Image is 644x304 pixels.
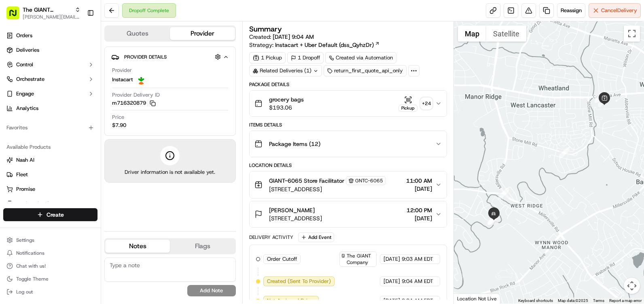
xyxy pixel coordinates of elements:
span: GIANT-6065 Store Facilitator [269,177,344,185]
button: Quotes [105,27,170,40]
div: Pickup [398,105,417,112]
a: Orders [3,29,97,42]
button: Show satellite imagery [486,25,526,42]
img: Nash [8,8,24,24]
div: Items Details [249,122,447,128]
span: API Documentation [76,117,130,125]
span: Deliveries [16,46,39,54]
span: 9:03 AM EDT [402,255,433,263]
button: Fleet [3,168,97,181]
span: Reassign [561,7,582,14]
div: We're available if you need us! [28,85,102,92]
button: grocery bags$193.06Pickup+24 [250,91,447,116]
a: 📗Knowledge Base [5,114,65,129]
button: Pickup+24 [398,96,432,112]
div: + 24 [421,98,432,109]
span: Engage [16,90,34,97]
span: Nash AI [16,156,34,164]
span: Create [47,211,64,219]
span: [DATE] [407,214,432,222]
a: Open this area in Google Maps (opens a new window) [456,293,483,304]
span: Fleet [16,171,28,178]
button: Settings [3,234,97,246]
button: Control [3,58,97,71]
button: Create [3,208,97,221]
span: GNTC-6065 [355,177,383,184]
div: 4 [498,188,509,199]
button: Keyboard shortcuts [518,298,553,304]
span: Pylon [80,137,98,143]
a: Created via Automation [325,52,396,63]
div: Favorites [3,121,97,134]
span: [PERSON_NAME] [269,206,315,214]
span: $193.06 [269,103,304,112]
span: Notifications [16,250,44,256]
span: 11:00 AM [406,177,432,185]
span: Analytics [16,105,38,112]
a: Analytics [3,102,97,115]
span: grocery bags [269,95,304,103]
a: Fleet [6,171,94,178]
img: Google [456,293,483,304]
span: Provider Details [124,54,167,60]
span: Orchestrate [16,76,44,83]
button: Toggle fullscreen view [624,25,640,42]
div: 2 [595,92,605,103]
span: Created (Sent To Provider) [267,278,331,285]
span: Instacart [112,76,133,83]
a: Product Catalog [6,200,94,207]
button: CancelDelivery [589,3,641,18]
button: Reassign [557,3,585,18]
span: Cancel Delivery [601,7,637,14]
span: Created: [249,33,314,41]
div: 1 Pickup [249,52,286,63]
a: Nash AI [6,156,94,164]
span: [STREET_ADDRESS] [269,185,386,193]
button: Provider [170,27,235,40]
button: Package Items (12) [250,131,447,157]
span: [STREET_ADDRESS] [269,214,322,222]
div: Strategy: [249,41,380,49]
button: Add Event [298,232,334,242]
span: The GIANT Company [347,253,375,266]
input: Got a question? Start typing here... [21,52,146,61]
span: Package Items ( 12 ) [269,140,320,148]
button: m716320879 [112,99,156,107]
a: Powered byPylon [57,137,98,143]
div: Available Products [3,141,97,154]
button: GIANT-6065 Store FacilitatorGNTC-6065[STREET_ADDRESS]11:00 AM[DATE] [250,171,447,198]
div: Location Details [249,162,447,169]
div: 1 Dropoff [287,52,324,63]
span: [DATE] [406,185,432,193]
a: 💻API Documentation [65,114,133,129]
div: 📗 [8,118,15,125]
button: Map camera controls [624,278,640,294]
span: Settings [16,237,34,243]
button: Pickup [398,96,417,112]
button: The GIANT Company [23,6,72,14]
div: Related Deliveries (1) [249,65,322,76]
button: Promise [3,183,97,196]
button: Provider Details [111,50,229,63]
span: Product Catalog [16,200,55,207]
button: [PERSON_NAME][EMAIL_ADDRESS][DOMAIN_NAME] [23,14,80,20]
a: Terms (opens in new tab) [593,298,604,303]
a: Promise [6,186,94,193]
img: profile_instacart_ahold_partner.png [136,75,146,84]
span: Driver information is not available yet. [125,169,215,176]
span: Log out [16,289,33,295]
a: Deliveries [3,44,97,57]
div: 3 [559,148,570,158]
p: Welcome 👋 [8,32,147,45]
button: Start new chat [138,80,147,89]
span: Chat with us! [16,263,46,269]
span: Control [16,61,33,68]
span: [DATE] [383,255,400,263]
span: 9:04 AM EDT [402,278,433,285]
div: Delivery Activity [249,234,293,241]
span: Promise [16,186,35,193]
span: Price [112,114,124,121]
